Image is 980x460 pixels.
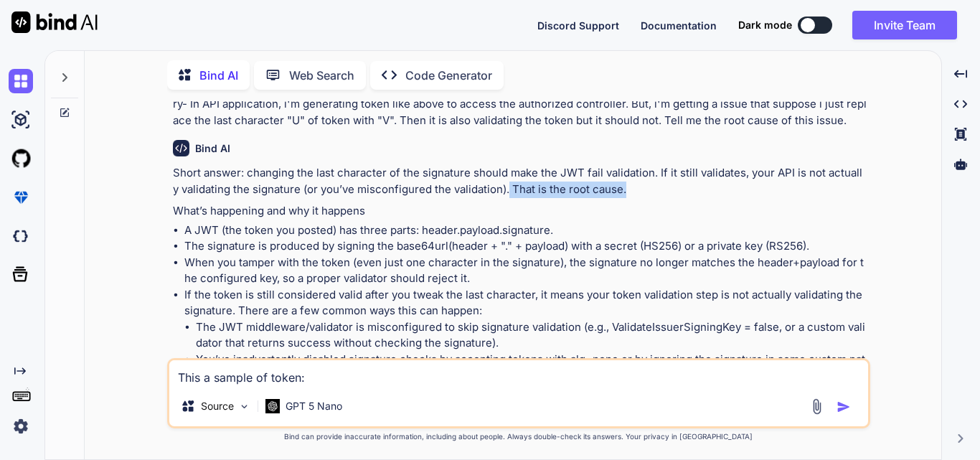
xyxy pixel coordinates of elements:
[286,399,342,413] p: GPT 5 Nano
[537,19,619,32] span: Discord Support
[405,67,492,84] p: Code Generator
[199,67,238,84] p: Bind AI
[641,19,717,32] span: Documentation
[9,185,33,210] img: premium
[265,399,280,413] img: GPT 5 Nano
[9,414,33,438] img: settings
[9,224,33,248] img: darkCloudIdeIcon
[9,146,33,171] img: githubLight
[184,222,867,239] li: A JWT (the token you posted) has three parts: header.payload.signature.
[641,18,717,33] button: Documentation
[738,18,792,32] span: Dark mode
[167,431,870,442] p: Bind can provide inaccurate information, including about people. Always double-check its answers....
[184,255,867,287] li: When you tamper with the token (even just one character in the signature), the signature no longe...
[837,400,851,414] img: icon
[173,165,867,197] p: Short answer: changing the last character of the signature should make the JWT fail validation. I...
[9,108,33,132] img: ai-studio
[11,11,98,33] img: Bind AI
[238,400,250,413] img: Pick Models
[195,141,230,156] h6: Bind AI
[173,203,867,220] p: What’s happening and why it happens
[809,398,825,415] img: attachment
[196,352,867,384] li: You’ve inadvertently disabled signature checks by accepting tokens with alg=none or by ignoring t...
[196,319,867,352] li: The JWT middleware/validator is misconfigured to skip signature validation (e.g., ValidateIssuerS...
[184,238,867,255] li: The signature is produced by signing the base64url(header + "." + payload) with a secret (HS256) ...
[537,18,619,33] button: Discord Support
[201,399,234,413] p: Source
[9,69,33,93] img: chat
[289,67,354,84] p: Web Search
[852,11,957,39] button: Invite Team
